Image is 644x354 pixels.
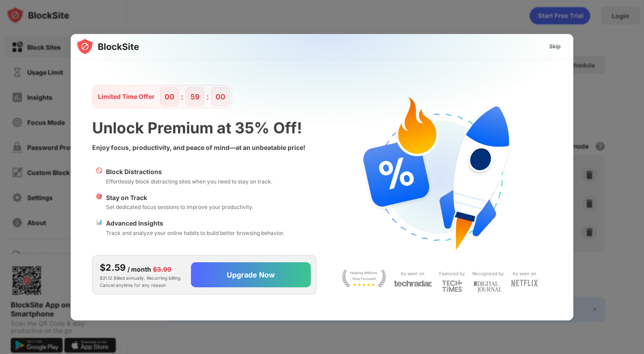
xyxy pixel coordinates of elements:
div: As seen on [401,269,424,278]
div: $3.99 [153,264,171,274]
div: Featured by [439,269,465,278]
div: Skip [549,42,561,51]
div: Advanced Insights [106,218,284,228]
img: light-techtimes.svg [442,280,462,292]
img: light-stay-focus.svg [342,269,386,287]
div: Upgrade Now [227,270,275,279]
img: light-techradar.svg [394,280,432,287]
img: gradient.svg [76,34,579,211]
div: 📊 [96,218,102,237]
div: Track and analyze your online habits to build better browsing behavior. [106,229,284,237]
img: light-digital-journal.svg [474,280,502,294]
div: Recognized by [472,269,504,278]
div: $2.59 [100,261,126,274]
div: / month [127,264,151,274]
div: $31.12 Billed annually. Recurring billing. Cancel anytime for any reason [100,261,184,289]
div: As seen on [513,269,536,278]
img: light-netflix.svg [511,280,538,287]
